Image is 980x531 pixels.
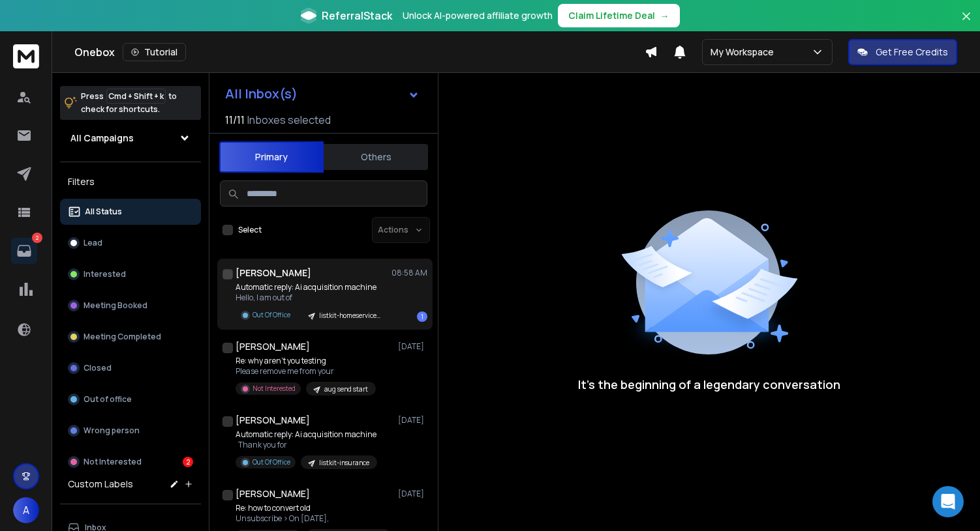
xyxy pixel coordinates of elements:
h1: [PERSON_NAME] [236,266,311,280]
span: ReferralStack [322,8,392,23]
span: → [660,9,669,22]
a: 2 [11,238,37,264]
p: Re: why aren't you testing [236,356,376,366]
h1: All Campaigns [70,132,134,145]
button: Meeting Completed [60,324,201,350]
button: Closed [60,355,201,381]
p: Closed [84,363,112,373]
button: Out of office [60,386,201,412]
p: listkit-homeservices-revisedtest [319,311,382,321]
p: Get Free Credits [876,46,948,59]
p: Automatic reply: Ai acquisition machine [236,282,390,293]
button: Close banner [958,8,975,39]
p: Thank you for [236,440,377,450]
button: Wrong person [60,418,201,444]
p: Please remove me from your [236,366,376,377]
button: Claim Lifetime Deal→ [558,4,680,27]
p: All Status [85,207,122,217]
div: Open Intercom Messenger [932,486,964,517]
p: 08:58 AM [391,268,427,278]
button: All Status [60,199,201,225]
label: Select [238,225,262,235]
button: Get Free Credits [848,39,957,65]
p: Re: how to convert old [236,503,391,513]
button: Meeting Booked [60,293,201,319]
button: Tutorial [123,43,186,61]
button: A [13,497,39,523]
p: It’s the beginning of a legendary conversation [578,375,840,394]
p: Automatic reply: Ai acquisition machine [236,429,377,440]
button: Interested [60,261,201,287]
button: Not Interested2 [60,449,201,475]
p: [DATE] [398,341,427,352]
button: All Campaigns [60,125,201,151]
p: My Workspace [711,46,779,59]
span: 11 / 11 [225,112,245,128]
div: 2 [183,457,193,467]
p: Out Of Office [253,310,290,320]
button: Lead [60,230,201,256]
p: Unsubscribe > On [DATE], [236,513,391,524]
p: 2 [32,233,42,243]
p: listkit-insurance [319,458,369,468]
h1: [PERSON_NAME] [236,487,310,500]
p: Press to check for shortcuts. [81,90,177,116]
p: Hello, I am out of [236,293,390,303]
h1: [PERSON_NAME] [236,414,310,427]
button: All Inbox(s) [215,81,430,107]
p: Interested [84,269,126,280]
p: Unlock AI-powered affiliate growth [403,9,553,22]
p: Not Interested [84,457,142,467]
h3: Inboxes selected [247,112,331,128]
p: Lead [84,238,102,248]
span: Cmd + Shift + k [106,89,166,104]
div: Onebox [74,43,645,61]
button: Primary [219,141,324,173]
p: Not Interested [253,384,296,394]
h3: Custom Labels [68,478,133,491]
p: Meeting Completed [84,332,161,342]
p: aug send start [324,384,368,394]
h3: Filters [60,173,201,191]
p: Wrong person [84,425,140,436]
p: Out Of Office [253,457,290,467]
h1: [PERSON_NAME] [236,340,310,353]
p: Meeting Booked [84,300,147,311]
p: [DATE] [398,489,427,499]
h1: All Inbox(s) [225,87,298,100]
p: Out of office [84,394,132,405]
button: Others [324,143,428,171]
div: 1 [417,311,427,322]
p: [DATE] [398,415,427,425]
